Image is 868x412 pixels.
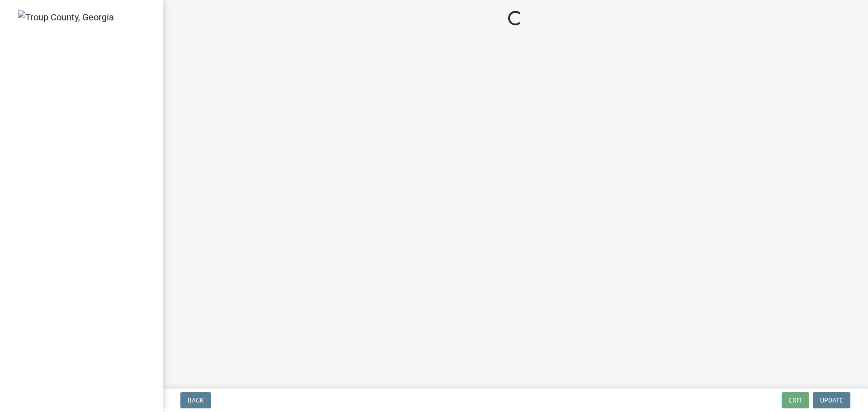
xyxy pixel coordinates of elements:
[18,10,114,24] img: Troup County, Georgia
[820,397,843,404] span: Update
[180,392,211,408] button: Back
[188,397,204,404] span: Back
[813,392,850,408] button: Update
[782,392,809,408] button: Exit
